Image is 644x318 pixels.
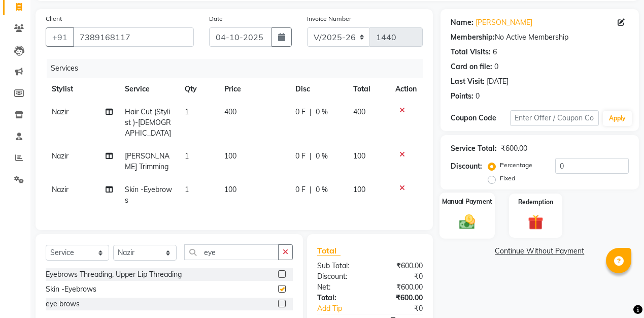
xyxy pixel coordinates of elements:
[370,271,430,282] div: ₹0
[119,78,179,101] th: Service
[442,197,492,206] label: Manual Payment
[125,185,172,205] span: Skin -Eyebrows
[73,27,194,47] input: Search by Name/Mobile/Email/Code
[353,151,365,161] span: 100
[353,107,365,116] span: 400
[310,282,370,293] div: Net:
[370,282,430,293] div: ₹600.00
[493,47,497,57] div: 6
[347,78,389,101] th: Total
[310,151,312,162] span: |
[316,107,328,117] span: 0 %
[209,14,223,23] label: Date
[46,27,74,47] button: +91
[310,261,370,271] div: Sub Total:
[218,78,289,101] th: Price
[451,161,482,172] div: Discount:
[52,151,69,161] span: Nazir
[310,303,380,314] a: Add Tip
[310,184,312,195] span: |
[451,61,492,72] div: Card on file:
[451,91,473,102] div: Points:
[224,151,236,161] span: 100
[370,261,430,271] div: ₹600.00
[125,151,170,171] span: [PERSON_NAME] Trimming
[476,17,532,28] a: [PERSON_NAME]
[46,14,62,23] label: Client
[185,185,189,194] span: 1
[353,185,365,194] span: 100
[523,213,548,232] img: _gift.svg
[46,299,80,309] div: eye brows
[451,32,495,43] div: Membership:
[310,271,370,282] div: Discount:
[518,198,553,207] label: Redemption
[125,107,171,138] span: Hair Cut (Stylist )-[DEMOGRAPHIC_DATA]
[46,78,119,101] th: Stylist
[451,32,629,43] div: No Active Membership
[370,293,430,303] div: ₹600.00
[185,107,189,116] span: 1
[510,110,599,126] input: Enter Offer / Coupon Code
[316,184,328,195] span: 0 %
[295,107,306,117] span: 0 F
[295,184,306,195] span: 0 F
[501,143,527,154] div: ₹600.00
[451,76,485,87] div: Last Visit:
[295,151,306,162] span: 0 F
[380,303,430,314] div: ₹0
[494,61,498,72] div: 0
[47,59,430,78] div: Services
[316,151,328,162] span: 0 %
[179,78,218,101] th: Qty
[451,47,491,57] div: Total Visits:
[451,113,510,123] div: Coupon Code
[451,143,497,154] div: Service Total:
[52,107,69,116] span: Nazir
[454,212,480,231] img: _cash.svg
[307,14,351,23] label: Invoice Number
[224,107,236,116] span: 400
[185,151,189,161] span: 1
[500,174,515,183] label: Fixed
[184,244,279,260] input: Search or Scan
[603,111,632,126] button: Apply
[224,185,236,194] span: 100
[46,284,96,295] div: Skin -Eyebrows
[476,91,480,102] div: 0
[310,293,370,303] div: Total:
[451,17,473,28] div: Name:
[52,185,69,194] span: Nazir
[487,76,509,87] div: [DATE]
[443,246,637,257] a: Continue Without Payment
[289,78,347,101] th: Disc
[389,78,423,101] th: Action
[310,107,312,117] span: |
[317,245,341,256] span: Total
[500,161,532,170] label: Percentage
[46,269,182,280] div: Eyebrows Threading, Upper Lip Threading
